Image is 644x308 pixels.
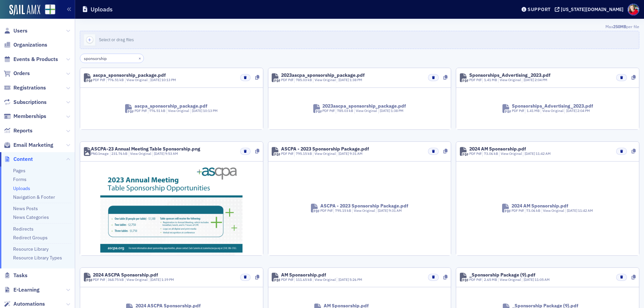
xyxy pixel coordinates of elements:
[543,208,564,213] a: View Original
[500,77,521,82] a: View Original
[281,77,293,83] div: PDF Pdf
[4,70,30,77] a: Orders
[389,208,402,213] span: 9:31 AM
[354,208,375,213] a: View Original
[80,54,144,63] input: Search…
[578,208,593,213] span: 11:42 AM
[161,277,174,282] span: 1:39 PM
[13,194,55,200] a: Navigation & Footer
[512,203,568,208] div: 2024 AM Sponsorship.pdf
[91,5,113,13] h1: Uploads
[130,151,151,156] a: View Original
[126,277,148,282] a: View Original
[110,151,128,157] div: 231.76 kB
[13,156,33,163] span: Content
[99,37,134,42] span: Select or drag files
[482,277,497,283] div: 2.65 MB
[148,108,166,114] div: 776.51 kB
[391,108,404,113] span: 1:38 PM
[4,99,47,106] a: Subscriptions
[338,151,350,156] span: [DATE]
[13,176,26,182] a: Forms
[13,141,53,149] span: Email Marketing
[524,77,535,82] span: [DATE]
[350,77,362,82] span: 1:38 PM
[126,77,148,82] a: View Original
[93,73,166,77] div: ascpa_sponsorship_package.pdf
[338,277,350,282] span: [DATE]
[4,27,28,35] a: Users
[350,277,362,282] span: 5:26 PM
[281,146,369,151] div: ASCPA - 2023 Sponsorship Package.pdf
[469,151,481,157] div: PDF Pdf
[4,56,58,63] a: Events & Products
[192,108,203,113] span: [DATE]
[525,208,541,213] div: 73.06 kB
[9,5,40,15] img: SailAMX
[294,277,312,283] div: 111.65 kB
[338,77,350,82] span: [DATE]
[91,151,109,157] div: PNG Image
[524,277,535,282] span: [DATE]
[93,77,105,83] div: PDF Pdf
[13,185,30,191] a: Uploads
[536,151,551,156] span: 11:42 AM
[135,108,147,114] div: PDF Pdf
[40,4,55,16] a: View Homepage
[4,41,47,49] a: Organizations
[281,277,293,283] div: PDF Pdf
[512,208,524,213] div: PDF Pdf
[294,151,312,157] div: 795.15 kB
[567,208,578,213] span: [DATE]
[4,300,45,308] a: Automations
[80,31,639,49] button: Select or drag files
[525,108,540,114] div: 1.41 MB
[535,77,547,82] span: 2:04 PM
[4,286,40,294] a: E-Learning
[281,73,365,77] div: 2023ascpa_sponsorship_package.pdf
[482,77,497,83] div: 1.41 MB
[628,4,639,15] span: Profile
[203,108,218,113] span: 10:13 PM
[13,300,45,308] span: Automations
[13,84,46,91] span: Registrations
[542,108,563,113] a: View Original
[91,146,200,151] div: ASCPA-23 Annual Meeting Table Sponsorship.png
[512,104,593,108] div: Sponsorships_Advertising_2023.pdf
[137,55,143,61] button: ×
[13,286,40,294] span: E-Learning
[315,151,336,156] a: View Original
[324,303,369,308] div: AM Sponsorship.pdf
[13,255,62,261] a: Resource Library Types
[13,41,47,49] span: Organizations
[4,113,46,120] a: Memberships
[469,77,481,83] div: PDF Pdf
[469,73,550,77] div: Sponsorships_Advertising_2023.pdf
[150,277,161,282] span: [DATE]
[469,272,535,277] div: _Sponsorship Package (9).pdf
[315,77,336,82] a: View Original
[168,108,189,113] a: View Original
[378,208,389,213] span: [DATE]
[161,77,176,82] span: 10:13 PM
[106,277,124,283] div: 368.75 kB
[135,104,207,108] div: ascpa_sponsorship_package.pdf
[13,226,34,232] a: Redirects
[380,108,391,113] span: [DATE]
[294,77,312,83] div: 785.03 kB
[555,7,626,12] button: [US_STATE][DOMAIN_NAME]
[333,208,351,213] div: 795.15 kB
[13,113,46,120] span: Memberships
[13,214,49,220] a: News Categories
[281,272,326,277] div: AM Sponsorship.pdf
[561,6,624,12] div: [US_STATE][DOMAIN_NAME]
[4,156,33,163] a: Content
[165,151,178,156] span: 9:53 AM
[4,84,46,91] a: Registrations
[469,277,481,283] div: PDF Pdf
[93,272,158,277] div: 2024 ASCPA Sponsorship.pdf
[13,99,47,106] span: Subscriptions
[500,277,521,282] a: View Original
[13,56,58,63] span: Events & Products
[4,272,28,279] a: Tasks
